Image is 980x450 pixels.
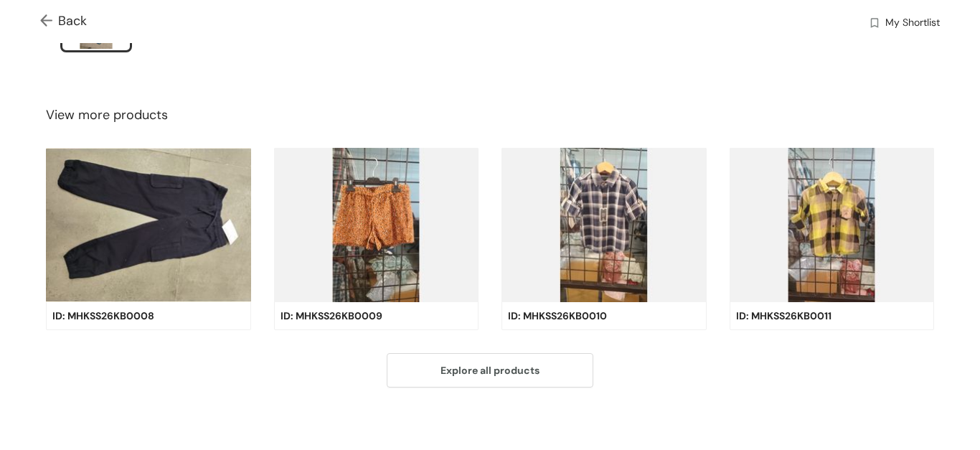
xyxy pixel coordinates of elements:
[440,362,540,378] span: Explore all products
[46,106,168,125] span: View more products
[387,353,593,388] button: Explore all products
[46,148,251,303] img: product-img
[508,308,607,324] span: ID: MHKSS26KB0010
[885,15,940,32] span: My Shortlist
[40,11,87,31] span: Back
[52,308,154,324] span: ID: MHKSS26KB0008
[281,308,382,324] span: ID: MHKSS26KB0009
[868,17,881,32] img: wishlist
[736,308,831,324] span: ID: MHKSS26KB0011
[274,148,479,303] img: product-img
[40,14,58,29] img: Go back
[730,148,935,303] img: product-img
[501,148,707,303] img: product-img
